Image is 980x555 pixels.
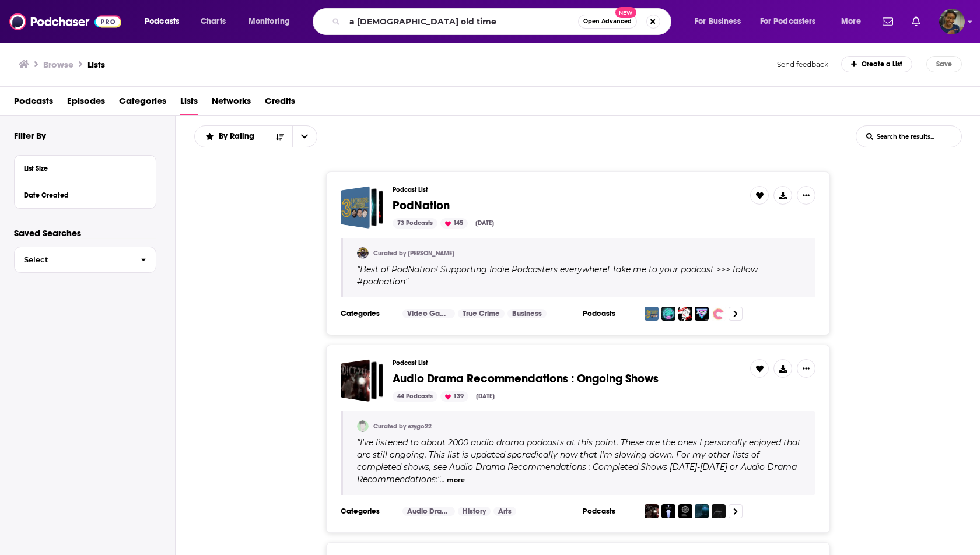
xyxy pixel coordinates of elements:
div: 145 [440,218,468,229]
a: Episodes [67,92,105,115]
div: List Size [24,164,139,173]
button: open menu [136,12,194,31]
a: Show notifications dropdown [878,12,898,31]
h2: Filter By [14,130,46,141]
button: Date Created [24,187,146,202]
img: The Pasithea Powder [661,504,675,518]
button: open menu [292,126,317,147]
button: List Size [24,160,146,175]
a: Show notifications dropdown [907,12,925,31]
img: Cold Callers Comedy [661,307,675,321]
h2: Choose List sort [194,125,317,147]
button: Show More Button [797,359,815,378]
a: Lists [87,59,105,70]
span: For Podcasters [760,13,816,30]
span: For Business [695,13,741,30]
h3: Categories [341,507,393,516]
a: PodNation [393,199,450,212]
span: I've listened to about 2000 audio drama podcasts at this point. These are the ones I personally e... [357,437,801,484]
span: New [615,7,636,18]
a: Business [508,309,547,318]
a: History [458,507,491,516]
a: Credits [265,92,295,115]
img: Super Media Bros Podcast [695,307,709,321]
div: Create a List [841,56,913,72]
span: Charts [201,13,226,30]
div: [DATE] [471,391,499,402]
span: Select [15,256,131,264]
h3: Categories [341,309,393,318]
a: Networks [212,92,251,115]
button: open menu [833,12,876,31]
h3: Podcasts [583,309,635,318]
span: ... [440,474,445,484]
span: " " [357,437,801,484]
a: Curated by ezygo22 [373,423,432,430]
a: Audio Drama Recommendations : Ongoing Shows [341,359,383,402]
img: 3 Hours Later [645,307,659,321]
div: 44 Podcasts [393,391,437,402]
img: Eat Crime [712,307,726,321]
a: Video Games [402,309,455,318]
button: open menu [687,12,755,31]
a: Audio Drama Recommendations : Ongoing Shows [393,373,659,385]
a: Podchaser - Follow, Share and Rate Podcasts [9,10,121,33]
a: Lists [180,92,198,115]
img: User Profile [939,9,965,34]
a: True Crime [458,309,505,318]
span: More [841,13,861,30]
button: open menu [195,132,268,140]
img: Malevolent [712,504,726,518]
input: Search podcasts, credits, & more... [345,12,578,31]
span: PodNation [393,198,450,213]
a: PodNation [341,186,383,229]
div: 73 Podcasts [393,218,437,229]
span: " " [357,264,758,287]
button: Save [926,56,962,72]
a: Arts [494,507,516,516]
img: Cage's Kiss: The Nicolas Cage Podcast [678,307,692,321]
h3: Podcasts [583,507,635,516]
h3: Podcast List [393,359,741,367]
span: Podcasts [145,13,179,30]
span: By Rating [219,132,258,140]
button: Send feedback [773,59,832,69]
span: Open Advanced [583,19,632,24]
a: Charts [193,12,233,31]
a: Podcasts [14,92,53,115]
img: DERELICT [695,504,709,518]
span: Monitoring [249,13,290,30]
button: more [447,475,465,485]
h3: Podcast List [393,186,741,194]
span: Audio Drama Recommendations : Ongoing Shows [393,371,659,386]
button: Select [14,247,156,273]
button: Show More Button [797,186,815,205]
div: Date Created [24,191,139,199]
button: Sort Direction [268,126,292,147]
img: Edict Zero - FIS [645,504,659,518]
div: 139 [440,391,468,402]
a: Categories [119,92,166,115]
button: Show profile menu [939,9,965,34]
span: Best of PodNation! Supporting Indie Podcasters everywhere! Take me to your podcast >>> follow #po... [357,264,758,287]
button: Open AdvancedNew [578,15,637,29]
h3: Browse [43,59,73,70]
button: open menu [752,12,833,31]
a: Curated by [PERSON_NAME] [373,250,454,257]
img: Alex3HL [357,247,369,259]
img: The Silt Verses [678,504,692,518]
button: open menu [240,12,305,31]
div: Search podcasts, credits, & more... [324,8,682,35]
div: [DATE] [471,218,499,229]
img: ezygo22 [357,420,369,432]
